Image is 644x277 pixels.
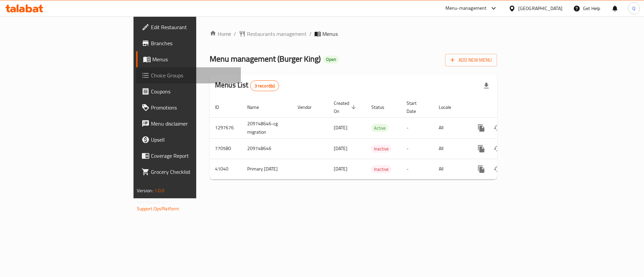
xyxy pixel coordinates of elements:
[210,97,543,180] table: enhanced table
[334,144,347,153] span: [DATE]
[210,30,497,38] nav: breadcrumb
[433,159,468,179] td: All
[136,132,241,148] a: Upsell
[489,141,505,157] button: Change Status
[250,80,279,91] div: Total records count
[137,204,179,213] a: Support.OpsPlatform
[242,138,292,159] td: 209748646
[152,55,236,63] span: Menus
[151,152,236,160] span: Coverage Report
[334,99,358,115] span: Created On
[632,5,635,12] span: Q
[439,103,460,111] span: Locale
[407,99,425,115] span: Start Date
[151,120,236,128] span: Menu disclaimer
[371,103,393,111] span: Status
[154,186,165,195] span: 1.0.0
[215,80,279,91] h2: Menus List
[401,138,433,159] td: -
[323,56,339,64] div: Open
[445,4,487,12] div: Menu-management
[309,30,312,38] li: /
[137,198,168,206] span: Get support on:
[433,138,468,159] td: All
[473,141,489,157] button: more
[151,136,236,144] span: Upsell
[489,120,505,136] button: Change Status
[298,103,320,111] span: Vendor
[151,103,236,112] span: Promotions
[323,57,339,62] span: Open
[371,124,388,132] span: Active
[473,161,489,177] button: more
[247,30,307,38] span: Restaurants management
[151,39,236,47] span: Branches
[334,164,347,173] span: [DATE]
[151,23,236,31] span: Edit Restaurant
[151,87,236,95] span: Coupons
[136,116,241,132] a: Menu disclaimer
[136,164,241,180] a: Grocery Checklist
[137,186,153,195] span: Version:
[518,5,562,12] div: [GEOGRAPHIC_DATA]
[215,103,228,111] span: ID
[151,71,236,79] span: Choice Groups
[136,83,241,99] a: Coupons
[473,120,489,136] button: more
[247,103,268,111] span: Name
[136,51,241,67] a: Menus
[478,78,494,94] div: Export file
[251,83,279,89] span: 3 record(s)
[489,161,505,177] button: Change Status
[433,117,468,138] td: All
[136,19,241,35] a: Edit Restaurant
[136,35,241,51] a: Branches
[136,67,241,83] a: Choice Groups
[151,168,236,176] span: Grocery Checklist
[371,165,391,173] span: Inactive
[468,97,543,118] th: Actions
[401,117,433,138] td: -
[450,56,492,64] span: Add New Menu
[445,54,497,66] button: Add New Menu
[242,117,292,138] td: 209748646-cg migration
[401,159,433,179] td: -
[334,123,347,132] span: [DATE]
[371,145,391,153] span: Inactive
[136,99,241,116] a: Promotions
[136,148,241,164] a: Coverage Report
[242,159,292,179] td: Primary [DATE]
[322,30,338,38] span: Menus
[210,51,321,66] span: Menu management ( Burger King )
[239,30,307,38] a: Restaurants management
[371,124,388,132] div: Active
